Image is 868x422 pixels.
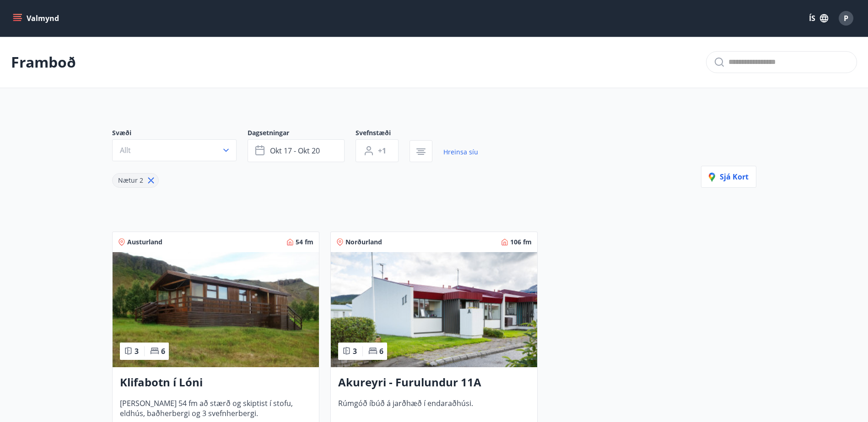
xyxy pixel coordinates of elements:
[248,128,356,139] span: Dagsetningar
[120,375,312,391] h3: Klifabotn í Lóni
[356,139,399,162] button: +1
[709,172,749,182] span: Sjá kort
[835,7,857,29] button: P
[248,139,345,162] button: okt 17 - okt 20
[379,346,383,356] span: 6
[113,252,319,367] img: Paella dish
[356,128,410,139] span: Svefnstæði
[296,237,313,247] span: 54 fm
[353,346,357,356] span: 3
[135,346,139,356] span: 3
[270,146,320,156] span: okt 17 - okt 20
[443,142,478,162] a: Hreinsa síu
[844,13,848,23] span: P
[112,173,159,188] div: Nætur 2
[331,252,537,367] img: Paella dish
[112,128,248,139] span: Svæði
[161,346,165,356] span: 6
[378,146,386,156] span: +1
[120,145,131,155] span: Allt
[118,176,143,185] span: Nætur 2
[11,52,76,72] p: Framboð
[338,375,530,391] h3: Akureyri - Furulundur 11A
[345,237,382,247] span: Norðurland
[804,10,833,26] button: ÍS
[701,166,756,188] button: Sjá kort
[127,237,162,247] span: Austurland
[11,10,63,26] button: menu
[112,139,237,161] button: Allt
[510,237,532,247] span: 106 fm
